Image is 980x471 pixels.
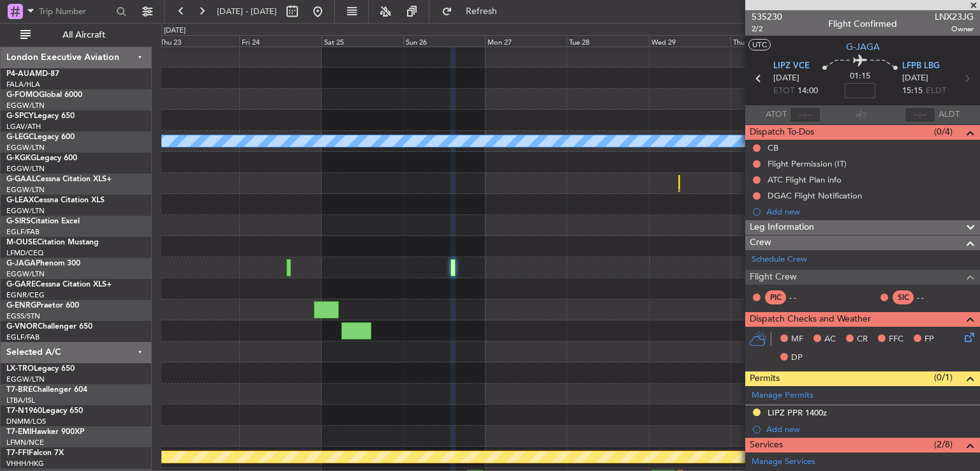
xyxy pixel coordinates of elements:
[14,25,138,45] button: All Aircraft
[6,80,40,89] a: FALA/HLA
[935,24,974,34] span: Owner
[6,133,34,141] span: G-LEGC
[6,302,79,310] a: G-ENRGPraetor 600
[791,352,803,364] span: DP
[6,281,36,288] span: G-GARE
[6,218,80,225] a: G-SIRSCitation Excel
[798,85,818,98] span: 14:00
[6,154,36,162] span: G-KGKG
[893,290,914,304] div: SIC
[752,24,782,34] span: 2/2
[6,197,105,204] a: G-LEAXCessna Citation XLS
[6,70,59,78] a: P4-AUAMD-87
[752,253,807,266] a: Schedule Crew
[6,311,40,321] a: EGSS/STN
[6,70,35,78] span: P4-AUA
[752,10,782,24] span: 535230
[889,333,903,346] span: FFC
[917,292,946,303] div: - -
[6,459,44,468] a: VHHH/HKG
[485,35,567,47] div: Mon 27
[567,35,648,47] div: Tue 28
[750,125,814,140] span: Dispatch To-Dos
[789,292,818,303] div: - -
[322,35,403,47] div: Sat 25
[748,39,771,50] button: UTC
[768,174,842,185] div: ATC Flight Plan info
[768,158,847,169] div: Flight Permission (IT)
[6,375,45,384] a: EGGW/LTN
[934,125,953,138] span: (0/4)
[750,235,771,250] span: Crew
[6,323,38,331] span: G-VNOR
[6,218,31,225] span: G-SIRS
[750,220,814,235] span: Leg Information
[750,438,783,452] span: Services
[6,176,36,183] span: G-GAAL
[6,407,42,415] span: T7-N1960
[924,333,934,346] span: FP
[6,323,93,331] a: G-VNORChallenger 650
[6,143,45,153] a: EGGW/LTN
[773,60,810,73] span: LIPZ VCE
[731,35,812,47] div: Thu 30
[33,31,135,40] span: All Aircraft
[6,407,83,415] a: T7-N1960Legacy 650
[773,72,799,85] span: [DATE]
[850,70,870,83] span: 01:15
[6,112,34,120] span: G-SPCY
[828,17,897,31] div: Flight Confirmed
[6,428,31,436] span: T7-EMI
[902,72,928,85] span: [DATE]
[934,438,953,451] span: (2/8)
[768,190,862,201] div: DGAC Flight Notification
[6,227,40,237] a: EGLF/FAB
[768,142,778,153] div: CB
[6,176,112,183] a: G-GAALCessna Citation XLS+
[6,164,45,174] a: EGGW/LTN
[6,438,44,447] a: LFMN/NCE
[750,270,797,285] span: Flight Crew
[752,456,815,468] a: Manage Services
[6,281,112,288] a: G-GARECessna Citation XLS+
[6,154,77,162] a: G-KGKGLegacy 600
[6,290,45,300] a: EGNR/CEG
[6,101,45,110] a: EGGW/LTN
[773,85,794,98] span: ETOT
[6,197,34,204] span: G-LEAX
[846,40,880,54] span: G-JAGA
[6,206,45,216] a: EGGW/LTN
[6,239,37,246] span: M-OUSE
[6,449,29,457] span: T7-FFI
[436,1,512,22] button: Refresh
[750,371,780,386] span: Permits
[158,35,239,47] div: Thu 23
[164,26,186,36] div: [DATE]
[6,91,82,99] a: G-FOMOGlobal 6000
[6,428,84,436] a: T7-EMIHawker 900XP
[455,7,509,16] span: Refresh
[6,260,36,267] span: G-JAGA
[750,312,871,327] span: Dispatch Checks and Weather
[6,133,75,141] a: G-LEGCLegacy 600
[791,333,803,346] span: MF
[6,302,36,310] span: G-ENRG
[403,35,485,47] div: Sun 26
[766,206,974,217] div: Add new
[765,290,786,304] div: PIC
[752,389,813,402] a: Manage Permits
[6,112,75,120] a: G-SPCYLegacy 650
[6,365,75,373] a: LX-TROLegacy 650
[766,108,787,121] span: ATOT
[649,35,731,47] div: Wed 29
[6,386,33,394] span: T7-BRE
[939,108,960,121] span: ALDT
[6,396,35,405] a: LTBA/ISL
[6,449,64,457] a: T7-FFIFalcon 7X
[6,365,34,373] span: LX-TRO
[934,371,953,384] span: (0/1)
[6,122,41,131] a: LGAV/ATH
[935,10,974,24] span: LNX23JG
[6,239,99,246] a: M-OUSECitation Mustang
[6,185,45,195] a: EGGW/LTN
